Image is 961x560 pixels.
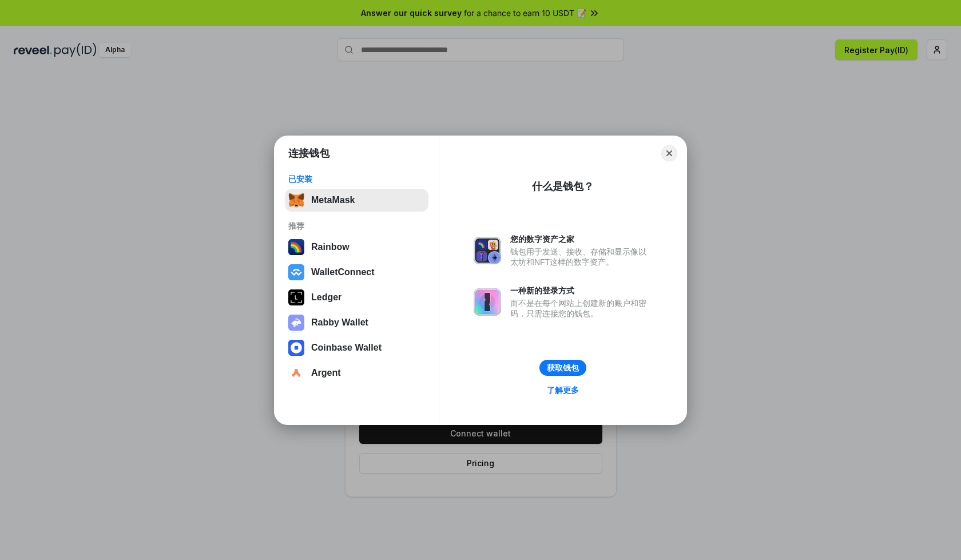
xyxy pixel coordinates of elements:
[288,264,304,280] img: svg+xml,%3Csvg%20width%3D%2228%22%20height%3D%2228%22%20viewBox%3D%220%200%2028%2028%22%20fill%3D...
[285,236,428,259] button: Rainbow
[474,288,501,316] img: svg+xml,%3Csvg%20xmlns%3D%22http%3A%2F%2Fwww.w3.org%2F2000%2Fsvg%22%20fill%3D%22none%22%20viewBox...
[285,336,428,359] button: Coinbase Wallet
[285,189,428,212] button: MetaMask
[311,368,341,378] div: Argent
[510,285,652,296] div: 一种新的登录方式
[311,292,341,303] div: Ledger
[539,360,586,376] button: 获取钱包
[288,192,304,208] img: svg+xml,%3Csvg%20fill%3D%22none%22%20height%3D%2233%22%20viewBox%3D%220%200%2035%2033%22%20width%...
[547,385,579,395] div: 了解更多
[547,363,579,373] div: 获取钱包
[285,261,428,284] button: WalletConnect
[288,365,304,381] img: svg+xml,%3Csvg%20width%3D%2228%22%20height%3D%2228%22%20viewBox%3D%220%200%2028%2028%22%20fill%3D...
[288,221,425,231] div: 推荐
[285,311,428,334] button: Rabby Wallet
[311,242,350,252] div: Rainbow
[288,239,304,255] img: svg+xml,%3Csvg%20width%3D%22120%22%20height%3D%22120%22%20viewBox%3D%220%200%20120%20120%22%20fil...
[311,195,355,205] div: MetaMask
[288,146,329,160] h1: 连接钱包
[311,343,382,353] div: Coinbase Wallet
[510,298,652,319] div: 而不是在每个网站上创建新的账户和密码，只需连接您的钱包。
[288,174,425,184] div: 已安装
[285,362,428,384] button: Argent
[510,247,652,267] div: 钱包用于发送、接收、存储和显示像以太坊和NFT这样的数字资产。
[661,145,677,161] button: Close
[288,315,304,331] img: svg+xml,%3Csvg%20xmlns%3D%22http%3A%2F%2Fwww.w3.org%2F2000%2Fsvg%22%20fill%3D%22none%22%20viewBox...
[285,286,428,309] button: Ledger
[540,383,586,398] a: 了解更多
[510,234,652,244] div: 您的数字资产之家
[474,237,501,264] img: svg+xml,%3Csvg%20xmlns%3D%22http%3A%2F%2Fwww.w3.org%2F2000%2Fsvg%22%20fill%3D%22none%22%20viewBox...
[532,180,594,193] div: 什么是钱包？
[311,317,368,328] div: Rabby Wallet
[311,267,375,277] div: WalletConnect
[288,340,304,356] img: svg+xml,%3Csvg%20width%3D%2228%22%20height%3D%2228%22%20viewBox%3D%220%200%2028%2028%22%20fill%3D...
[288,289,304,305] img: svg+xml,%3Csvg%20xmlns%3D%22http%3A%2F%2Fwww.w3.org%2F2000%2Fsvg%22%20width%3D%2228%22%20height%3...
